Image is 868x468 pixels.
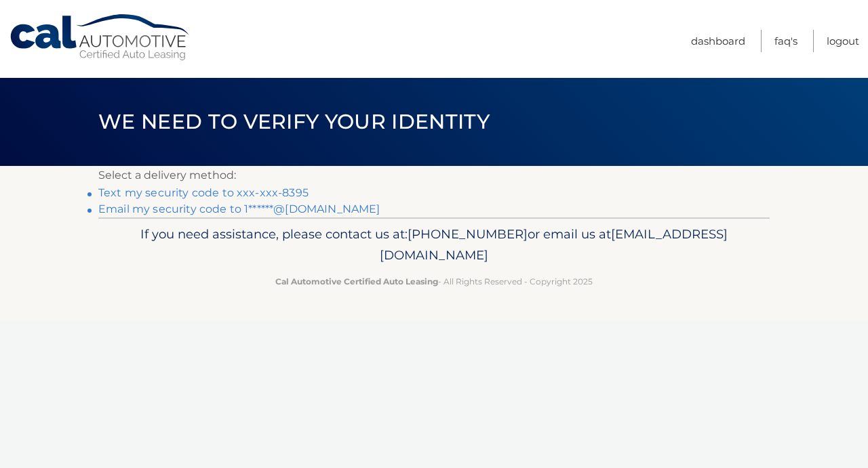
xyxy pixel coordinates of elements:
a: Text my security code to xxx-xxx-8395 [98,186,309,199]
a: Email my security code to 1******@[DOMAIN_NAME] [98,203,380,215]
strong: Cal Automotive Certified Auto Leasing [275,276,438,286]
a: Dashboard [691,30,745,52]
p: - All Rights Reserved - Copyright 2025 [107,274,761,289]
a: Logout [827,30,859,52]
span: We need to verify your identity [98,109,490,134]
p: Select a delivery method: [98,166,770,185]
a: FAQ's [774,30,797,52]
a: Cal Automotive [9,14,192,62]
p: If you need assistance, please contact us at: or email us at [107,224,761,267]
span: [PHONE_NUMBER] [408,226,528,242]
